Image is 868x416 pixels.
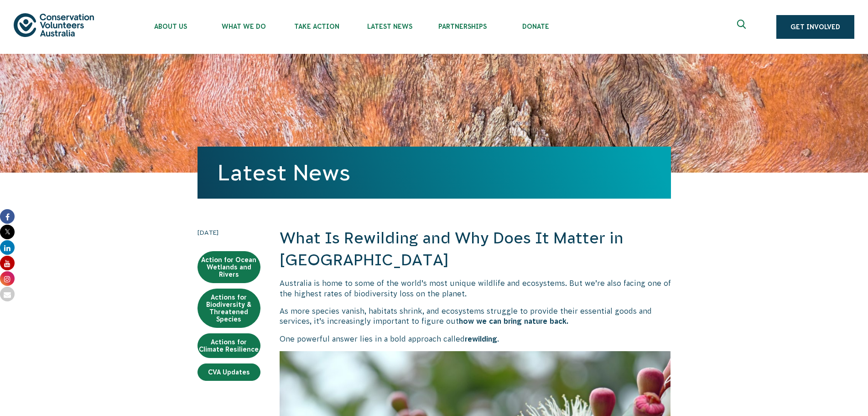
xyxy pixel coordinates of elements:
a: Action for Ocean Wetlands and Rivers [198,251,260,283]
p: As more species vanish, habitats shrink, and ecosystems struggle to provide their essential goods... [280,306,671,326]
span: Latest News [353,23,426,30]
span: Expand search box [737,20,748,34]
button: Expand search box Close search box [732,16,754,38]
time: [DATE] [198,227,260,237]
b: rewilding [465,335,497,343]
span: Donate [499,23,572,30]
b: how we can bring nature back. [459,317,568,325]
a: Latest News [218,160,350,185]
a: Get Involved [776,15,854,39]
p: Australia is home to some of the world’s most unique wildlife and ecosystems. But we’re also faci... [280,278,671,299]
a: Actions for Biodiversity & Threatened Species [198,289,260,328]
p: One powerful answer lies in a bold approach called . [280,334,671,344]
a: CVA Updates [198,363,260,381]
span: About Us [134,23,207,30]
span: Take Action [280,23,353,30]
h2: What Is Rewilding and Why Does It Matter in [GEOGRAPHIC_DATA] [280,227,671,271]
a: Actions for Climate Resilience [198,333,260,358]
img: logo.svg [14,13,94,37]
span: Partnerships [426,23,499,30]
span: What We Do [207,23,280,30]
